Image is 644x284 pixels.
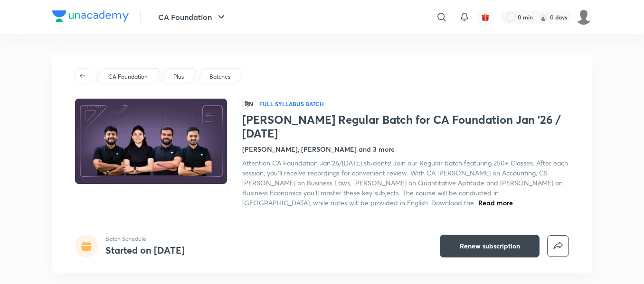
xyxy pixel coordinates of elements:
span: Read more [478,198,513,207]
a: Company Logo [52,10,129,24]
h1: [PERSON_NAME] Regular Batch for CA Foundation Jan '26 / [DATE] [242,113,569,140]
span: हिN [242,99,256,109]
p: Plus [173,73,184,81]
img: avatar [481,13,490,21]
a: CA Foundation [107,73,150,81]
p: CA Foundation [108,73,148,81]
p: Full Syllabus Batch [259,100,324,108]
a: Batches [208,73,232,81]
button: CA Foundation [152,8,233,27]
span: Renew subscription [460,241,520,251]
p: Batch Schedule [105,235,185,243]
button: avatar [478,9,493,25]
img: Company Logo [52,10,129,22]
h4: [PERSON_NAME], [PERSON_NAME] and 3 more [242,144,395,154]
img: Thumbnail [74,98,228,185]
a: Plus [172,73,186,81]
p: Batches [209,73,230,81]
img: streak [539,12,548,22]
span: Attention CA Foundation Jan'26/[DATE] students! Join our Regular batch featuring 250+ Classes. Af... [242,158,568,207]
h4: Started on [DATE] [105,244,185,257]
img: Syeda Nayareen [576,9,592,25]
button: Renew subscription [440,235,540,257]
